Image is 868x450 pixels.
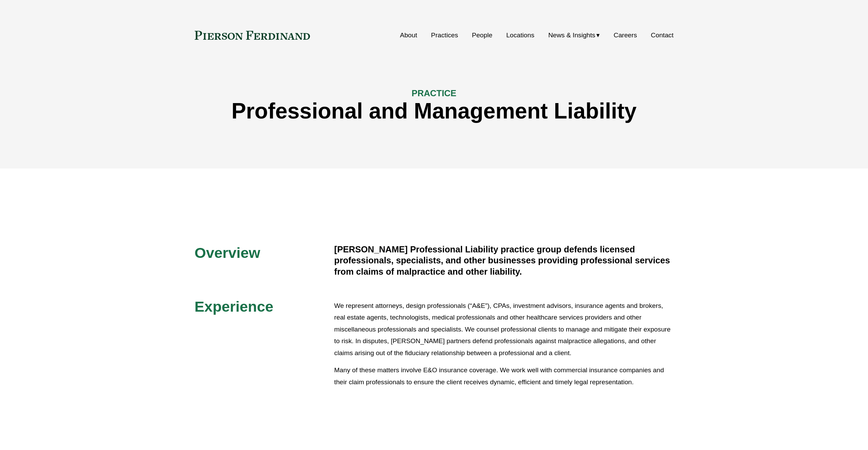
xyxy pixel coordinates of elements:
[334,300,674,359] p: We represent attorneys, design professionals (“A&E”), CPAs, investment advisors, insurance agents...
[548,29,595,41] span: News & Insights
[651,29,673,42] a: Contact
[431,29,458,42] a: Practices
[334,364,674,388] p: Many of these matters involve E&O insurance coverage. We work well with commercial insurance comp...
[195,99,674,124] h1: Professional and Management Liability
[614,29,637,42] a: Careers
[412,88,456,98] span: PRACTICE
[195,298,273,315] span: Experience
[506,29,534,42] a: Locations
[334,244,674,277] h4: [PERSON_NAME] Professional Liability practice group defends licensed professionals, specialists, ...
[548,29,600,42] a: folder dropdown
[472,29,492,42] a: People
[400,29,417,42] a: About
[195,245,260,261] span: Overview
